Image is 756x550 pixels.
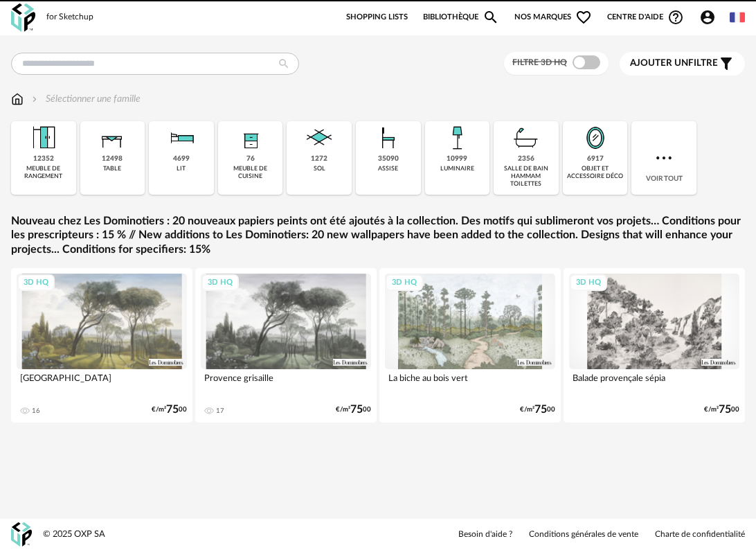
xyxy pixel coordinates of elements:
[346,9,408,26] a: Shopping Lists
[498,165,555,188] div: salle de bain hammam toilettes
[15,165,72,181] div: meuble de rangement
[46,12,93,23] div: for Sketchup
[379,268,561,423] a: 3D HQ La biche au bois vert €/m²7500
[234,121,267,154] img: Rangement.png
[311,154,327,163] div: 1272
[730,10,745,25] img: fr
[11,3,35,32] img: OXP
[587,154,604,163] div: 6917
[372,121,405,154] img: Assise.png
[166,405,179,414] span: 75
[653,147,675,169] img: more.7b13dc1.svg
[630,57,718,69] span: filtre
[630,58,688,68] span: Ajouter un
[350,405,363,414] span: 75
[579,121,612,154] img: Miroir.png
[447,154,467,163] div: 10999
[483,9,499,26] span: Magnify icon
[103,165,121,172] div: table
[385,369,555,397] div: La biche au bois vert
[29,92,40,106] img: svg+xml;base64,PHN2ZyB3aWR0aD0iMTYiIGhlaWdodD0iMTYiIHZpZXdCb3g9IjAgMCAxNiAxNiIgZmlsbD0ibm9uZSIgeG...
[43,529,105,540] div: © 2025 OXP SA
[201,369,371,397] div: Provence grisaille
[152,405,187,414] div: €/m² 00
[314,165,325,172] div: sol
[29,92,141,106] div: Sélectionner une famille
[246,154,255,163] div: 76
[378,154,399,163] div: 35090
[378,165,398,172] div: assise
[201,274,239,292] div: 3D HQ
[718,55,735,72] span: Filter icon
[510,121,543,154] img: Salle%20de%20bain.png
[520,405,555,414] div: €/m² 00
[423,9,499,26] a: BibliothèqueMagnify icon
[11,92,24,106] img: svg+xml;base64,PHN2ZyB3aWR0aD0iMTYiIGhlaWdodD0iMTciIHZpZXdCb3g9IjAgMCAxNiAxNyIgZmlsbD0ibm9uZSIgeG...
[17,369,187,397] div: [GEOGRAPHIC_DATA]
[195,268,377,423] a: 3D HQ Provence grisaille 17 €/m²7500
[620,52,745,76] button: Ajouter unfiltre Filter icon
[32,407,40,415] div: 16
[222,165,279,181] div: meuble de cuisine
[303,121,336,154] img: Sol.png
[704,405,739,414] div: €/m² 00
[11,522,32,547] img: OXP
[655,529,745,540] a: Charte de confidentialité
[102,154,123,163] div: 12498
[386,274,423,292] div: 3D HQ
[534,405,547,414] span: 75
[518,154,534,163] div: 2356
[570,274,607,292] div: 3D HQ
[216,407,224,415] div: 17
[17,274,55,292] div: 3D HQ
[336,405,371,414] div: €/m² 00
[564,268,745,423] a: 3D HQ Balade provençale sépia €/m²7500
[512,58,567,66] span: Filtre 3D HQ
[699,9,722,26] span: Account Circle icon
[667,9,684,26] span: Help Circle Outline icon
[440,121,474,154] img: Luminaire.png
[575,9,592,26] span: Heart Outline icon
[173,154,190,163] div: 4699
[440,165,474,172] div: luminaire
[569,369,739,397] div: Balade provençale sépia
[607,9,684,26] span: Centre d'aideHelp Circle Outline icon
[33,154,54,163] div: 12352
[631,121,696,195] div: Voir tout
[11,268,192,423] a: 3D HQ [GEOGRAPHIC_DATA] 16 €/m²7500
[177,165,186,172] div: lit
[529,529,638,540] a: Conditions générales de vente
[458,529,512,540] a: Besoin d'aide ?
[11,214,745,257] a: Nouveau chez Les Dominotiers : 20 nouveaux papiers peints ont été ajoutés à la collection. Des mo...
[699,9,716,26] span: Account Circle icon
[165,121,198,154] img: Literie.png
[27,121,60,154] img: Meuble%20de%20rangement.png
[719,405,731,414] span: 75
[567,165,624,181] div: objet et accessoire déco
[96,121,129,154] img: Table.png
[514,9,592,26] span: Nos marques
